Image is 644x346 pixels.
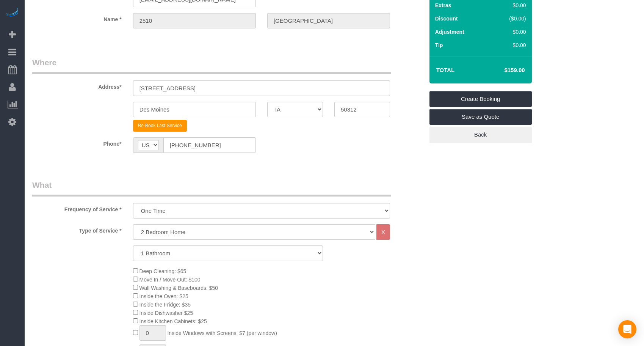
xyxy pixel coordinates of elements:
label: Frequency of Service * [27,203,127,213]
label: Adjustment [435,28,464,36]
strong: Total [436,67,455,73]
span: Move In / Move Out: $100 [139,277,201,283]
a: Create Booking [429,91,532,107]
input: Zip Code* [334,102,390,117]
img: Automaid Logo [5,8,20,18]
h4: $159.00 [481,67,525,74]
label: Tip [435,41,443,49]
span: Inside Dishwasher $25 [139,310,193,316]
a: Back [429,127,532,143]
span: Inside Windows with Screens: $7 (per window) [167,330,277,336]
input: Last Name* [267,13,390,28]
legend: Where [32,57,391,74]
div: $0.00 [491,2,526,9]
label: Address* [27,80,127,91]
div: ($0.00) [491,15,526,22]
span: Deep Cleaning: $65 [139,268,186,274]
label: Discount [435,15,458,22]
input: City* [133,102,256,117]
span: Wall Washing & Baseboards: $50 [139,285,218,291]
button: Re-Book Last Service [133,120,187,132]
div: $0.00 [491,28,526,36]
span: Inside Kitchen Cabinets: $25 [139,318,207,324]
input: Phone* [163,137,256,153]
span: Inside the Oven: $25 [139,293,188,299]
div: $0.00 [491,41,526,49]
div: Open Intercom Messenger [618,320,636,338]
label: Type of Service * [27,224,127,234]
a: Save as Quote [429,109,532,125]
label: Extras [435,2,451,9]
label: Phone* [27,137,127,148]
label: Name * [27,13,127,23]
legend: What [32,179,391,197]
input: First Name* [133,13,256,28]
span: Inside the Fridge: $35 [139,302,191,308]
